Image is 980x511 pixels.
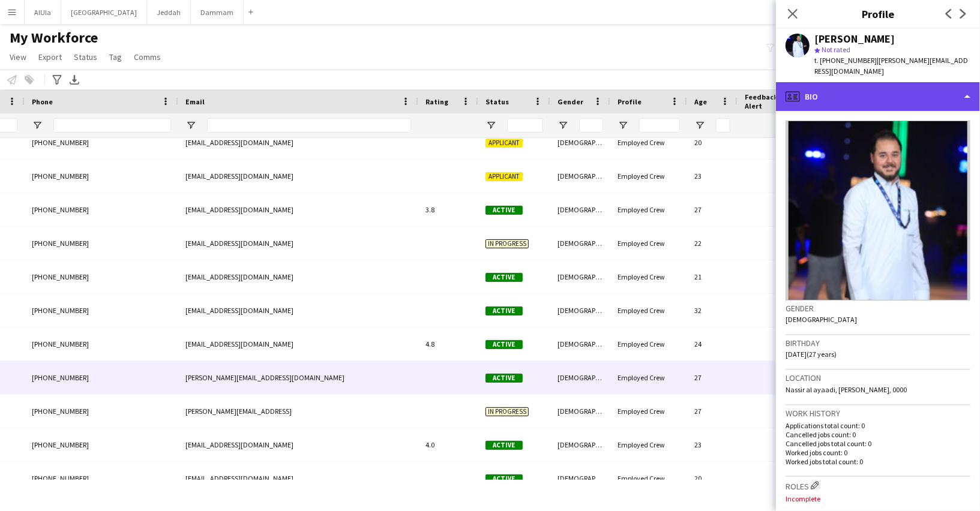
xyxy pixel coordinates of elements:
[185,97,205,106] span: Email
[53,118,171,133] input: Phone Filter Input
[610,126,687,159] div: Employed Crew
[485,441,523,450] span: Active
[25,1,61,24] button: AlUla
[550,428,610,461] div: [DEMOGRAPHIC_DATA]
[786,372,970,383] h3: Location
[185,120,196,131] button: Open Filter Menu
[178,126,418,159] div: [EMAIL_ADDRESS][DOMAIN_NAME]
[134,52,161,62] span: Comms
[147,1,191,24] button: Jeddah
[485,172,523,181] span: Applicant
[50,73,64,87] app-action-btn: Advanced filters
[25,361,178,394] div: [PHONE_NUMBER]
[786,494,970,503] p: Incomplete
[786,121,970,300] img: Crew avatar or photo
[485,374,523,383] span: Active
[786,421,970,430] p: Applications total count: 0
[618,97,642,106] span: Profile
[550,462,610,495] div: [DEMOGRAPHIC_DATA]
[25,160,178,193] div: [PHONE_NUMBER]
[485,239,529,248] span: In progress
[61,1,147,24] button: [GEOGRAPHIC_DATA]
[716,118,730,133] input: Age Filter Input
[786,338,970,348] h3: Birthday
[178,193,418,226] div: [EMAIL_ADDRESS][DOMAIN_NAME]
[25,193,178,226] div: [PHONE_NUMBER]
[25,227,178,260] div: [PHONE_NUMBER]
[687,327,738,360] div: 24
[485,120,496,131] button: Open Filter Menu
[418,428,478,461] div: 4.0
[5,49,31,65] a: View
[610,294,687,327] div: Employed Crew
[639,118,680,133] input: Profile Filter Input
[776,6,980,22] h3: Profile
[687,462,738,495] div: 20
[485,206,523,215] span: Active
[129,49,166,65] a: Comms
[687,160,738,193] div: 23
[25,428,178,461] div: [PHONE_NUMBER]
[687,395,738,428] div: 27
[687,428,738,461] div: 23
[786,448,970,457] p: Worked jobs count: 0
[485,407,529,416] span: In progress
[776,82,980,111] div: Bio
[32,120,43,131] button: Open Filter Menu
[822,45,850,54] span: Not rated
[178,227,418,260] div: [EMAIL_ADDRESS][DOMAIN_NAME]
[178,160,418,193] div: [EMAIL_ADDRESS][DOMAIN_NAME]
[558,97,583,106] span: Gender
[178,361,418,394] div: [PERSON_NAME][EMAIL_ADDRESS][DOMAIN_NAME]
[610,327,687,360] div: Employed Crew
[610,193,687,226] div: Employed Crew
[550,294,610,327] div: [DEMOGRAPHIC_DATA]
[178,260,418,293] div: [EMAIL_ADDRESS][DOMAIN_NAME]
[610,227,687,260] div: Employed Crew
[485,306,523,315] span: Active
[67,73,82,87] app-action-btn: Export XLSX
[485,139,523,148] span: Applicant
[610,160,687,193] div: Employed Crew
[814,56,877,65] span: t. [PHONE_NUMBER]
[69,49,102,65] a: Status
[485,340,523,349] span: Active
[687,193,738,226] div: 27
[104,49,127,65] a: Tag
[610,462,687,495] div: Employed Crew
[178,428,418,461] div: [EMAIL_ADDRESS][DOMAIN_NAME]
[74,52,97,62] span: Status
[32,97,53,106] span: Phone
[786,457,970,466] p: Worked jobs total count: 0
[694,97,707,106] span: Age
[618,120,628,131] button: Open Filter Menu
[786,303,970,314] h3: Gender
[25,327,178,360] div: [PHONE_NUMBER]
[687,126,738,159] div: 20
[786,408,970,419] h3: Work history
[814,56,968,76] span: | [PERSON_NAME][EMAIL_ADDRESS][DOMAIN_NAME]
[550,260,610,293] div: [DEMOGRAPHIC_DATA]
[610,361,687,394] div: Employed Crew
[207,118,411,133] input: Email Filter Input
[550,126,610,159] div: [DEMOGRAPHIC_DATA]
[687,227,738,260] div: 22
[109,52,122,62] span: Tag
[178,462,418,495] div: [EMAIL_ADDRESS][DOMAIN_NAME]
[610,428,687,461] div: Employed Crew
[550,160,610,193] div: [DEMOGRAPHIC_DATA]
[425,97,448,106] span: Rating
[786,350,837,359] span: [DATE] (27 years)
[550,227,610,260] div: [DEMOGRAPHIC_DATA]
[485,474,523,483] span: Active
[687,260,738,293] div: 21
[550,327,610,360] div: [DEMOGRAPHIC_DATA]
[786,479,970,492] h3: Roles
[814,34,895,44] div: [PERSON_NAME]
[694,120,705,131] button: Open Filter Menu
[191,1,244,24] button: Dammam
[485,273,523,282] span: Active
[10,52,26,62] span: View
[178,294,418,327] div: [EMAIL_ADDRESS][DOMAIN_NAME]
[550,361,610,394] div: [DEMOGRAPHIC_DATA]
